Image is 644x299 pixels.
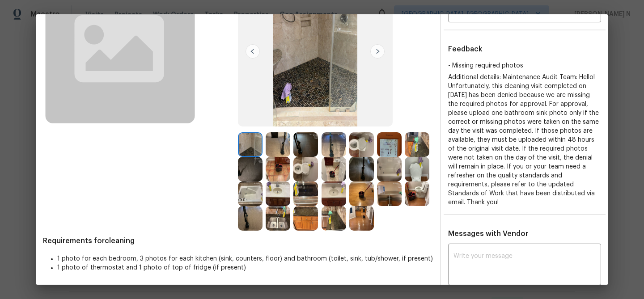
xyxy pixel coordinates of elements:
[370,44,385,59] img: right-chevron-button-url
[57,263,433,272] li: 1 photo of thermostat and 1 photo of top of fridge (if present)
[43,236,433,245] span: Requirements for cleaning
[448,230,528,237] span: Messages with Vendor
[448,63,523,69] span: • Missing required photos
[448,46,483,53] span: Feedback
[448,74,599,206] span: Additional details: Maintenance Audit Team: Hello! Unfortunately, this cleaning visit completed o...
[246,44,260,59] img: left-chevron-button-url
[57,254,433,263] li: 1 photo for each bedroom, 3 photos for each kitchen (sink, counters, floor) and bathroom (toilet,...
